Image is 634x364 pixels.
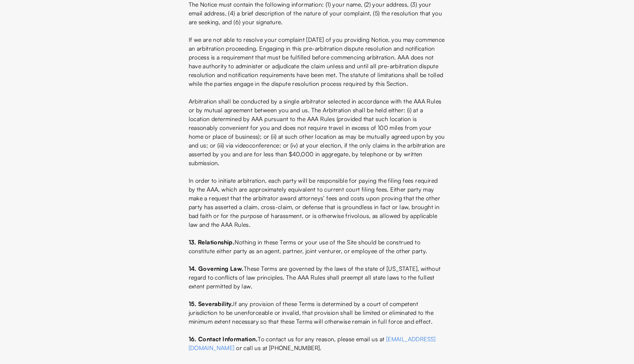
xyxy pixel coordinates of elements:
[189,35,446,88] p: If we are not able to resolve your complaint [DATE] of you providing Notice, you may commence an ...
[189,265,244,272] span: 14. Governing Law.
[189,239,235,246] span: 13. Relationship.
[189,238,446,255] p: Nothing in these Terms or your use of the Site should be construed to constitute either party as ...
[189,335,258,343] span: 16. Contact Information.
[189,176,446,229] p: In order to initiate arbitration, each party will be responsible for paying the filing fees requi...
[189,264,446,291] p: These Terms are governed by the laws of the state of [US_STATE], without regard to conflicts of l...
[189,300,233,307] span: 15. Severability.
[189,335,446,352] p: To contact us for any reason, please email us at or call us at [PHONE_NUMBER].
[189,97,446,167] p: Arbitration shall be conducted by a single arbitrator selected in accordance with the AAA Rules o...
[189,299,446,326] p: If any provision of these Terms is determined by a court of competent jurisdiction to be unenforc...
